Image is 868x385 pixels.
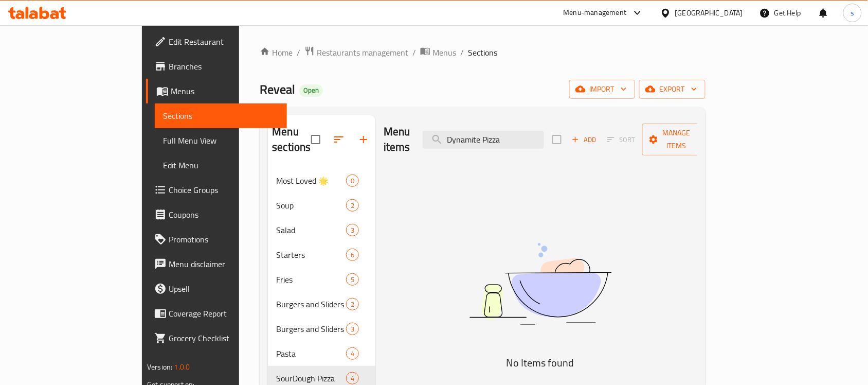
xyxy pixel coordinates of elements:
span: Edit Restaurant [169,36,279,48]
span: Choice Groups [169,184,279,196]
a: Menu disclaimer [146,252,287,276]
span: Burgers and Sliders (Chicken) [276,323,346,335]
button: import [569,80,635,99]
span: Sections [163,110,279,122]
div: Burgers and Sliders (Beef)2 [268,292,375,317]
button: Add section [351,127,376,152]
a: Choice Groups [146,178,287,202]
div: Most Loved 🌟0 [268,168,375,193]
div: Fries5 [268,267,375,292]
div: Salad3 [268,218,375,242]
span: export [647,83,697,96]
a: Sections [155,103,287,128]
span: 3 [347,324,358,334]
span: Menu disclaimer [169,258,279,270]
div: items [346,323,359,335]
span: Most Loved 🌟 [276,174,346,187]
span: Promotions [169,233,279,246]
span: Soup [276,199,346,212]
span: Pasta [276,347,346,360]
span: s [851,7,854,19]
span: 4 [347,349,358,359]
a: Coverage Report [146,301,287,326]
a: Menus [146,79,287,103]
span: Menus [432,46,456,59]
div: items [346,199,359,212]
div: Menu-management [564,7,627,19]
span: Fries [276,273,346,286]
a: Coupons [146,202,287,227]
div: items [346,174,359,187]
div: items [346,347,359,360]
span: 4 [347,374,358,383]
h2: Menu items [384,124,410,155]
a: Grocery Checklist [146,326,287,351]
span: Salad [276,224,346,236]
div: Pasta4 [268,341,375,366]
li: / [460,46,464,59]
span: Burgers and Sliders (Beef) [276,298,346,310]
a: Upsell [146,276,287,301]
span: Select all sections [305,129,327,150]
span: Sort sections [327,127,351,152]
div: items [346,224,359,236]
span: Menus [171,85,279,97]
a: Edit Restaurant [146,29,287,54]
span: Upsell [169,283,279,295]
div: Burgers and Sliders (Chicken)3 [268,317,375,341]
a: Branches [146,54,287,79]
a: Full Menu View [155,128,287,153]
button: export [639,80,706,99]
div: items [346,298,359,310]
span: SourDough Pizza [276,372,346,384]
div: Starters6 [268,242,375,267]
span: 6 [347,250,358,260]
span: Version: [147,360,172,374]
span: Starters [276,249,346,261]
button: Manage items [642,124,711,155]
nav: breadcrumb [260,46,705,59]
span: Manage items [650,127,703,152]
span: Full Menu View [163,134,279,147]
span: Branches [169,60,279,73]
span: Coupons [169,208,279,221]
h2: Menu sections [272,124,311,155]
span: Restaurants management [317,46,408,59]
span: Sections [468,46,497,59]
img: dish.svg [412,216,669,352]
span: Coverage Report [169,307,279,320]
span: 0 [347,176,358,186]
span: import [577,83,627,96]
a: Restaurants management [304,46,408,59]
div: items [346,372,359,384]
h5: No Items found [412,355,669,371]
span: 1.0.0 [174,360,190,374]
span: 3 [347,225,358,235]
div: items [346,273,359,286]
span: 2 [347,201,358,211]
input: search [423,131,544,149]
div: Open [299,84,323,97]
a: Edit Menu [155,153,287,178]
span: 2 [347,300,358,309]
button: Add [568,132,601,148]
a: Promotions [146,227,287,252]
span: 5 [347,275,358,285]
div: [GEOGRAPHIC_DATA] [675,7,743,19]
span: Edit Menu [163,159,279,171]
span: Open [299,86,323,95]
span: Grocery Checklist [169,332,279,344]
span: Sort items [601,132,642,148]
li: / [412,46,416,59]
span: Add [570,134,598,146]
a: Menus [420,46,456,59]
